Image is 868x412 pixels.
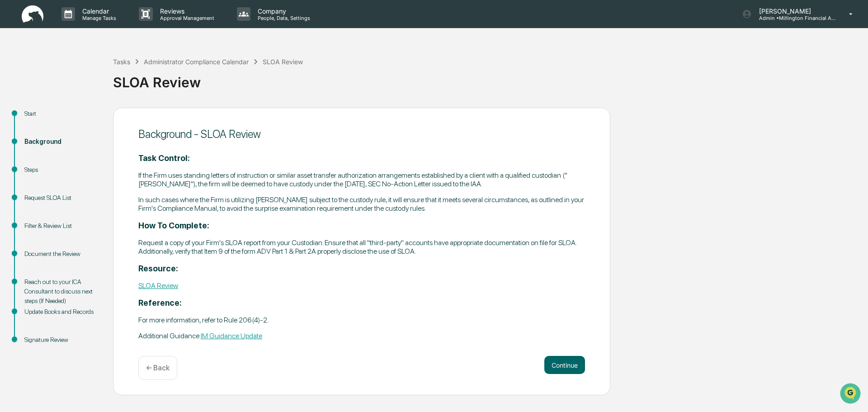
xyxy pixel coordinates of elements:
[75,15,121,21] p: Manage Tasks
[9,69,25,85] img: 1746055101610-c473b297-6a78-478c-a979-82029cc54cd1
[138,128,585,141] div: Background - SLOA Review
[75,7,121,15] p: Calendar
[138,316,585,324] p: For more information, refer to Rule 206(4)-2.
[18,178,57,187] span: Data Lookup
[250,15,315,21] p: People, Data, Settings
[140,99,165,109] button: See all
[80,123,99,130] span: [DATE]
[752,15,836,21] p: Admin • Millington Financial Advisors, LLC
[24,165,99,175] div: Steps
[153,7,219,15] p: Reviews
[138,195,585,213] p: In such cases where the Firm is utilizing [PERSON_NAME] subject to the custody rule, it will ensu...
[75,161,112,170] span: Attestations
[22,5,43,23] img: logo
[9,161,16,169] div: 🖐️
[250,7,315,15] p: Company
[5,157,62,173] a: 🖐️Preclearance
[113,58,130,66] div: Tasks
[138,221,209,230] strong: How To Complete:
[64,199,109,207] a: Powered byPylon
[9,100,61,108] div: Past conversations
[24,109,99,118] div: Start
[24,307,99,317] div: Update Books and Records
[9,179,16,186] div: 🔎
[201,331,262,340] a: IM Guidance Update
[24,249,99,259] div: Document the Review
[24,137,99,147] div: Background
[24,193,99,203] div: Request SLOA List
[138,153,190,163] strong: Task Control:
[90,200,109,207] span: Pylon
[544,356,585,374] button: Continue
[24,335,99,345] div: Signature Review
[113,67,863,90] div: SLOA Review
[138,298,182,308] strong: Reference:
[18,123,25,131] img: 1746055101610-c473b297-6a78-478c-a979-82029cc54cd1
[24,41,149,51] input: Clear
[9,19,165,33] p: How can we help?
[18,161,58,170] span: Preclearance
[138,238,585,256] p: Request a copy of your Firm's SLOA report from your Custodian. Ensure that all "third-party" acco...
[839,382,863,407] iframe: Open customer support
[19,69,35,85] img: 4531339965365_218c74b014194aa58b9b_72.jpg
[146,364,170,372] p: ← Back
[24,221,99,231] div: Filter & Review List
[5,174,61,190] a: 🔎Data Lookup
[138,281,178,290] a: SLOA Review
[138,264,178,273] strong: Resource:
[138,331,585,340] p: Additional Guidance:
[66,161,73,169] div: 🗄️
[154,72,165,83] button: Start new chat
[263,58,303,66] div: SLOA Review
[138,171,585,188] p: If the Firm uses standing letters of instruction or similar asset transfer authorization arrangem...
[62,157,116,173] a: 🗄️Attestations
[144,58,249,66] div: Administrator Compliance Calendar
[28,123,73,130] span: [PERSON_NAME]
[153,15,219,21] p: Approval Management
[41,78,124,85] div: We're available if you need us!
[24,277,99,306] div: Reach out to your ICA Consultant to discuss next steps (If Needed)
[75,123,78,130] span: •
[752,7,836,15] p: [PERSON_NAME]
[41,69,148,78] div: Start new chat
[9,114,24,129] img: Dave Feldman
